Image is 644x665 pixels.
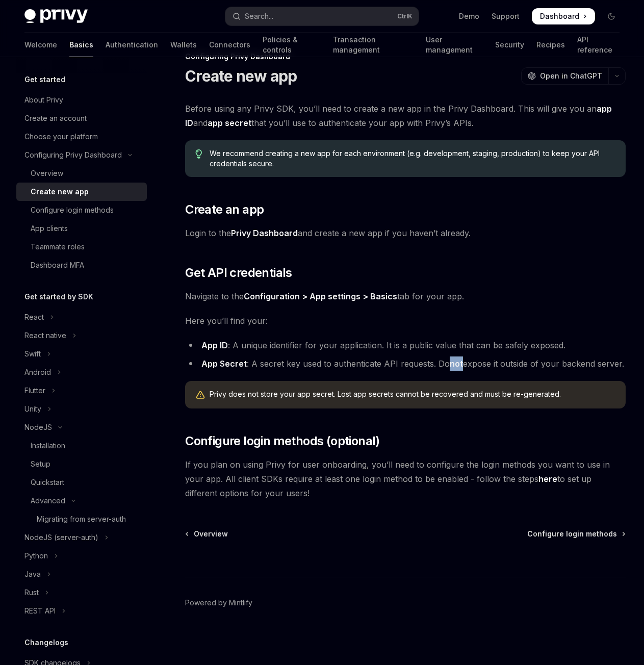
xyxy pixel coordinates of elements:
[31,167,63,180] div: Overview
[16,363,147,381] button: Toggle Android section
[185,101,626,130] span: Before using any Privy SDK, you’ll need to create a new app in the Privy Dashboard. This will giv...
[24,311,44,323] div: React
[231,228,298,239] a: Privy Dashboard
[495,33,524,57] a: Security
[185,433,380,449] span: Configure login methods (optional)
[16,345,147,363] button: Toggle Swift section
[459,11,479,21] a: Demo
[16,256,147,274] a: Dashboard MFA
[185,265,292,281] span: Get API credentials
[16,146,147,164] button: Toggle Configuring Privy Dashboard section
[24,329,66,342] div: React native
[24,131,98,143] div: Choose your platform
[185,67,297,85] h1: Create new app
[24,421,52,433] div: NodeJS
[245,10,273,22] div: Search...
[24,149,122,161] div: Configuring Privy Dashboard
[37,513,126,525] div: Migrating from server-auth
[24,568,41,580] div: Java
[31,476,64,489] div: Quickstart
[527,529,617,539] span: Configure login methods
[244,291,397,302] a: Configuration > App settings > Basics
[185,338,626,352] li: : A unique identifier for your application. It is a public value that can be safely exposed.
[16,127,147,146] a: Choose your platform
[16,183,147,201] a: Create new app
[16,91,147,109] a: About Privy
[185,289,626,303] span: Navigate to the tab for your app.
[492,11,520,21] a: Support
[263,33,321,57] a: Policies & controls
[201,340,228,350] strong: App ID
[577,33,620,57] a: API reference
[521,67,608,85] button: Open in ChatGPT
[16,492,147,510] button: Toggle Advanced section
[16,219,147,238] a: App clients
[186,529,228,539] a: Overview
[540,11,579,21] span: Dashboard
[24,531,98,544] div: NodeJS (server-auth)
[24,348,41,360] div: Swift
[208,118,251,128] strong: app secret
[24,385,45,397] div: Flutter
[527,529,625,539] a: Configure login methods
[31,440,65,452] div: Installation
[194,529,228,539] span: Overview
[24,605,56,617] div: REST API
[69,33,93,57] a: Basics
[16,437,147,455] a: Installation
[31,222,68,235] div: App clients
[397,12,413,20] span: Ctrl K
[24,112,87,124] div: Create an account
[16,238,147,256] a: Teammate roles
[532,8,595,24] a: Dashboard
[31,259,84,271] div: Dashboard MFA
[16,381,147,400] button: Toggle Flutter section
[16,326,147,345] button: Toggle React native section
[24,291,93,303] h5: Get started by SDK
[31,458,50,470] div: Setup
[201,359,247,369] strong: App Secret
[185,201,264,218] span: Create an app
[16,164,147,183] a: Overview
[16,201,147,219] a: Configure login methods
[185,226,626,240] span: Login to the and create a new app if you haven’t already.
[16,510,147,528] a: Migrating from server-auth
[16,109,147,127] a: Create an account
[24,94,63,106] div: About Privy
[333,33,414,57] a: Transaction management
[185,314,626,328] span: Here you’ll find your:
[210,389,615,399] span: Privy does not store your app secret. Lost app secrets cannot be recovered and must be re-generated.
[16,455,147,473] a: Setup
[31,204,114,216] div: Configure login methods
[16,583,147,602] button: Toggle Rust section
[24,586,39,599] div: Rust
[31,495,65,507] div: Advanced
[16,565,147,583] button: Toggle Java section
[24,33,57,57] a: Welcome
[185,598,252,608] a: Powered by Mintlify
[106,33,158,57] a: Authentication
[24,550,48,562] div: Python
[195,390,205,400] svg: Warning
[603,8,620,24] button: Toggle dark mode
[16,400,147,418] button: Toggle Unity section
[24,636,68,649] h5: Changelogs
[540,71,602,81] span: Open in ChatGPT
[31,186,89,198] div: Create new app
[210,148,615,169] span: We recommend creating a new app for each environment (e.g. development, staging, production) to k...
[185,356,626,371] li: : A secret key used to authenticate API requests. Do expose it outside of your backend server.
[195,149,202,159] svg: Tip
[24,9,88,23] img: dark logo
[225,7,418,25] button: Open search
[24,403,41,415] div: Unity
[16,528,147,547] button: Toggle NodeJS (server-auth) section
[16,308,147,326] button: Toggle React section
[170,33,197,57] a: Wallets
[16,547,147,565] button: Toggle Python section
[536,33,565,57] a: Recipes
[16,473,147,492] a: Quickstart
[16,602,147,620] button: Toggle REST API section
[24,366,51,378] div: Android
[538,474,557,484] a: here
[24,73,65,86] h5: Get started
